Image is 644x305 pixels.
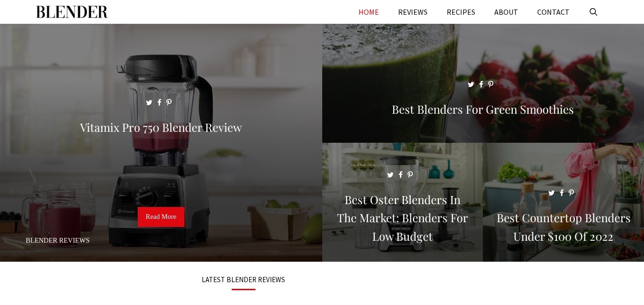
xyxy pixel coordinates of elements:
a: Best Oster Blenders in the Market: Blenders for Low Budget [322,250,483,260]
a: Read More [138,207,184,227]
h3: LATEST BLENDER REVIEWS [48,276,439,283]
a: Best Countertop Blenders Under $100 of 2022 [483,250,644,260]
a: Blender Reviews [26,236,90,244]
